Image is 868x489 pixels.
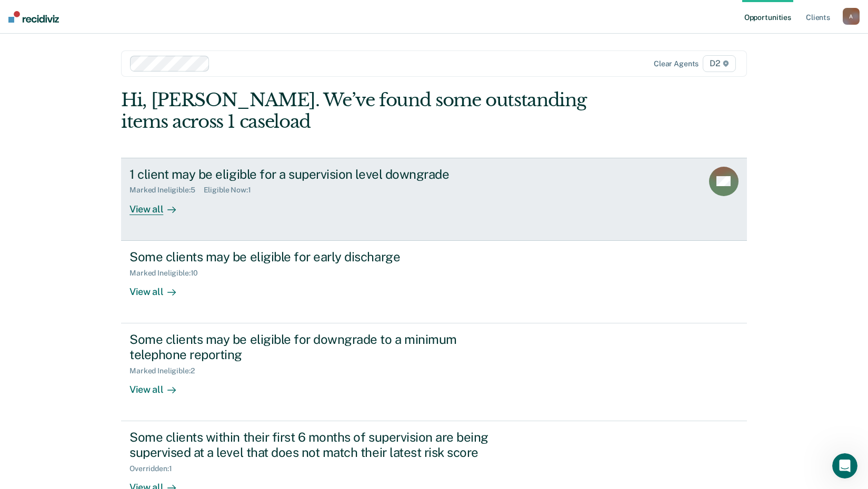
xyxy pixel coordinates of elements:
[832,453,857,478] iframe: Intercom live chat
[129,195,188,215] div: View all
[129,186,203,195] div: Marked Ineligible : 5
[654,59,699,68] div: Clear agents
[121,323,747,421] a: Some clients may be eligible for downgrade to a minimum telephone reportingMarked Ineligible:2Vie...
[129,430,499,460] div: Some clients within their first 6 months of supervision are being supervised at a level that does...
[121,89,622,133] div: Hi, [PERSON_NAME]. We’ve found some outstanding items across 1 caseload
[129,269,206,278] div: Marked Ineligible : 10
[8,11,59,23] img: Recidiviz
[843,8,860,25] button: A
[129,366,203,375] div: Marked Ineligible : 2
[703,55,736,72] span: D2
[129,332,499,362] div: Some clients may be eligible for downgrade to a minimum telephone reporting
[129,249,499,264] div: Some clients may be eligible for early discharge
[129,167,499,182] div: 1 client may be eligible for a supervision level downgrade
[121,241,747,323] a: Some clients may be eligible for early dischargeMarked Ineligible:10View all
[204,186,260,195] div: Eligible Now : 1
[129,277,188,298] div: View all
[129,464,180,473] div: Overridden : 1
[129,375,188,395] div: View all
[121,158,747,241] a: 1 client may be eligible for a supervision level downgradeMarked Ineligible:5Eligible Now:1View all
